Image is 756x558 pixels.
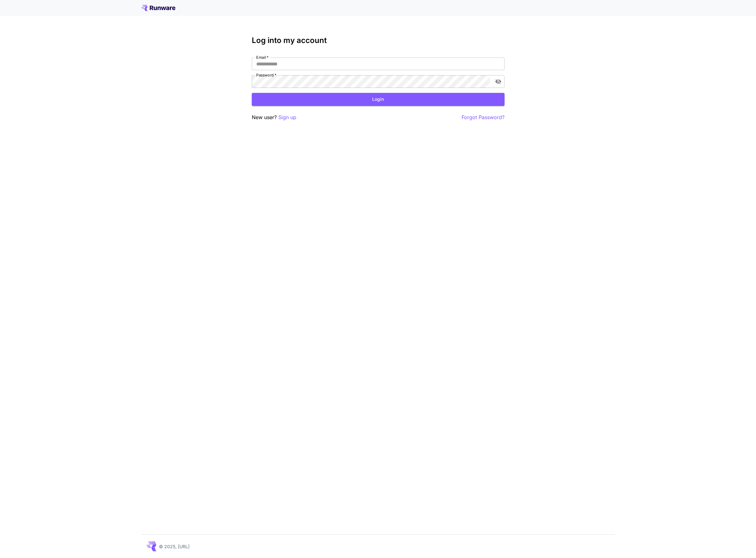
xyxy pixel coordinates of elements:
label: Email [256,55,269,60]
button: Forgot Password? [462,113,505,121]
h3: Log into my account [252,36,505,45]
p: New user? [252,113,296,121]
p: © 2025, [URL] [159,543,190,550]
button: Sign up [278,113,296,121]
button: toggle password visibility [493,76,504,87]
button: Login [252,93,505,106]
label: Password [256,72,276,78]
